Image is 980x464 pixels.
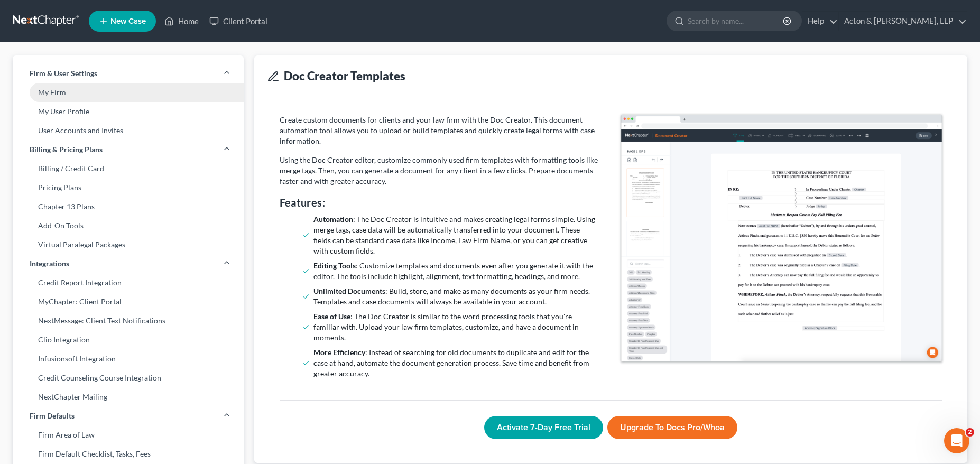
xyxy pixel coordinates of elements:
a: Infusionsoft Integration [13,349,244,368]
a: My User Profile [13,102,244,121]
a: Help [802,12,838,31]
a: Virtual Paralegal Packages [13,235,244,254]
a: My Firm [13,83,244,102]
span: Firm & User Settings [30,68,97,79]
a: NextChapter Mailing [13,387,244,406]
a: Integrations [13,254,244,273]
strong: More Efficiency [313,348,365,357]
a: Acton & [PERSON_NAME], LLP [839,12,967,31]
a: User Accounts and Invites [13,121,244,140]
a: Home [159,12,204,31]
a: Credit Counseling Course Integration [13,368,244,387]
button: Activate 7-Day Free Trial [484,416,603,439]
p: Using the Doc Creator editor, customize commonly used firm templates with formatting tools like m... [280,155,600,187]
a: Upgrade to Docs Pro/Whoa [607,416,737,439]
strong: Automation [313,215,353,224]
a: Pricing Plans [13,178,244,197]
a: Firm & User Settings [13,64,244,83]
span: Integrations [30,258,69,269]
a: Billing & Pricing Plans [13,140,244,159]
a: Clio Integration [13,330,244,349]
iframe: Intercom live chat [944,428,969,453]
span: Firm Defaults [30,411,75,421]
img: Doc Creator [621,115,942,361]
strong: Unlimited Documents [313,286,385,295]
span: New Case [110,17,146,25]
li: : Instead of searching for old documents to duplicate and edit for the case at hand, automate the... [313,347,596,379]
a: Chapter 13 Plans [13,197,244,216]
a: Firm Default Checklist, Tasks, Fees [13,444,244,463]
li: : The Doc Creator is similar to the word processing tools that you're familiar with. Upload your ... [313,311,596,343]
a: Client Portal [204,12,273,31]
strong: Ease of Use [313,312,350,321]
a: MyChapter: Client Portal [13,292,244,311]
a: Firm Defaults [13,406,244,425]
span: 2 [966,428,974,437]
strong: Editing Tools [313,261,356,270]
li: : The Doc Creator is intuitive and makes creating legal forms simple. Using merge tags, case data... [313,214,596,256]
a: Billing / Credit Card [13,159,244,178]
a: Add-On Tools [13,216,244,235]
a: NextMessage: Client Text Notifications [13,311,244,330]
input: Search by name... [688,11,784,31]
span: Billing & Pricing Plans [30,144,103,155]
div: Doc Creator Templates [267,68,955,83]
li: : Build, store, and make as many documents as your firm needs. Templates and case documents will ... [313,286,596,307]
a: Credit Report Integration [13,273,244,292]
a: Firm Area of Law [13,425,244,444]
li: : Customize templates and documents even after you generate it with the editor. The tools include... [313,261,596,282]
p: Create custom documents for clients and your law firm with the Doc Creator. This document automat... [280,115,600,146]
h4: Features: [280,195,600,210]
